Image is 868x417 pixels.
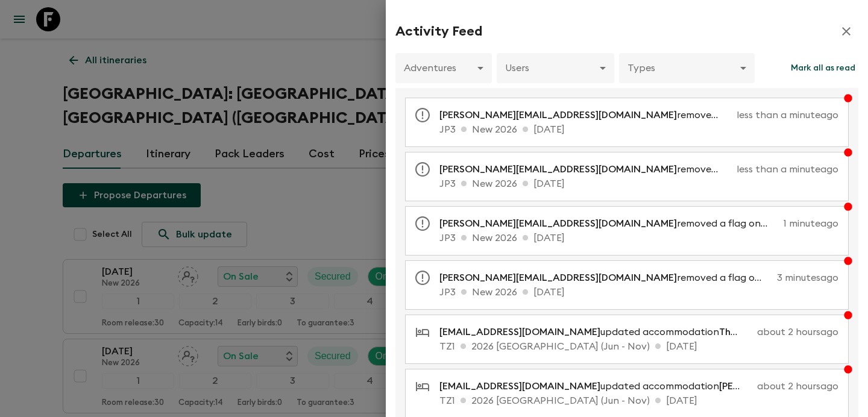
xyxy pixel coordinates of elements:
[737,108,838,122] p: less than a minute ago
[439,325,752,339] p: updated accommodation
[439,393,838,408] p: TZ1 2026 [GEOGRAPHIC_DATA] (Jun - Nov) [DATE]
[439,219,677,228] span: [PERSON_NAME][EMAIL_ADDRESS][DOMAIN_NAME]
[497,51,614,85] div: Users
[757,325,838,339] p: about 2 hours ago
[439,108,732,122] p: removed a flag on
[757,379,838,393] p: about 2 hours ago
[439,379,752,393] p: updated accommodation
[719,327,840,337] span: The [GEOGRAPHIC_DATA]
[439,165,677,174] span: [PERSON_NAME][EMAIL_ADDRESS][DOMAIN_NAME]
[439,162,732,177] p: removed a flag on
[439,271,772,285] p: removed a flag on
[439,285,838,299] p: JP3 New 2026 [DATE]
[395,51,492,85] div: Adventures
[439,273,677,283] span: [PERSON_NAME][EMAIL_ADDRESS][DOMAIN_NAME]
[439,177,838,191] p: JP3 New 2026 [DATE]
[439,216,779,231] p: removed a flag on
[777,271,838,285] p: 3 minutes ago
[439,381,600,391] span: [EMAIL_ADDRESS][DOMAIN_NAME]
[439,231,838,245] p: JP3 New 2026 [DATE]
[619,51,755,85] div: Types
[439,110,677,120] span: [PERSON_NAME][EMAIL_ADDRESS][DOMAIN_NAME]
[439,339,838,354] p: TZ1 2026 [GEOGRAPHIC_DATA] (Jun - Nov) [DATE]
[788,53,858,83] button: Mark all as read
[784,216,838,231] p: 1 minute ago
[439,327,600,337] span: [EMAIL_ADDRESS][DOMAIN_NAME]
[737,162,838,177] p: less than a minute ago
[395,24,482,39] h2: Activity Feed
[439,122,838,137] p: JP3 New 2026 [DATE]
